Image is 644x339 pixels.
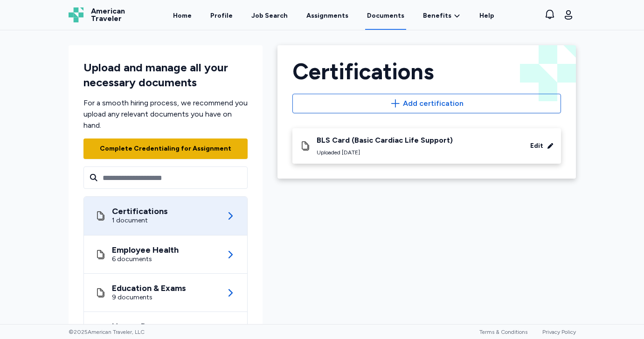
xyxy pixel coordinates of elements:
div: 1 document [112,216,168,225]
a: Benefits [423,11,461,21]
div: Edit [530,141,543,151]
div: Employee Health [112,245,179,255]
a: Documents [365,1,406,30]
div: BLS Card (Basic Cardiac Life Support) [317,136,453,145]
div: Certifications [112,207,168,216]
div: Certifications [292,60,561,83]
a: Privacy Policy [542,329,576,335]
span: American Traveler [91,7,125,22]
button: Add certification [292,94,561,113]
span: Add certification [403,98,464,109]
div: 6 documents [112,255,179,264]
span: © 2025 American Traveler, LLC [69,328,145,336]
div: 9 documents [112,293,186,302]
img: Logo [69,7,83,22]
div: Education & Exams [112,284,186,293]
span: Benefits [423,11,451,21]
div: Upload and manage all your necessary documents [83,60,248,90]
div: Uploaded [DATE] [317,149,453,156]
div: Human Resources [112,322,182,331]
a: Terms & Conditions [479,329,527,335]
div: For a smooth hiring process, we recommend you upload any relevant documents you have on hand. [83,97,248,131]
div: Complete Credentialing for Assignment [100,144,231,153]
button: Complete Credentialing for Assignment [83,138,248,159]
div: Job Search [251,11,288,21]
